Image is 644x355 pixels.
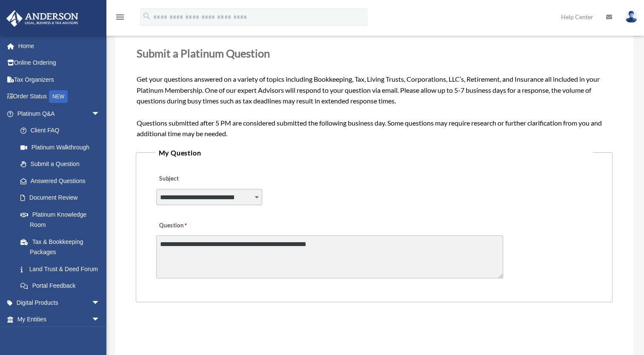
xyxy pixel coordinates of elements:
a: Digital Productsarrow_drop_down [6,294,113,311]
a: Order StatusNEW [6,88,113,106]
a: Tax & Bookkeeping Packages [12,233,113,261]
span: arrow_drop_down [92,311,109,329]
a: Client FAQ [12,122,113,139]
a: Submit a Question [12,156,109,173]
i: search [142,11,152,21]
a: Platinum Q&Aarrow_drop_down [6,105,113,122]
a: Platinum Walkthrough [12,139,113,156]
i: menu [115,12,125,22]
a: Tax Organizers [6,71,113,88]
a: Answered Questions [12,172,113,189]
img: User Pic [625,11,638,23]
span: Submit a Platinum Question [137,47,270,60]
a: menu [115,15,125,22]
legend: My Question [155,147,593,159]
a: Platinum Knowledge Room [12,206,113,233]
a: Land Trust & Deed Forum [12,261,113,278]
a: Portal Feedback [12,278,113,295]
a: Document Review [12,189,113,206]
a: Home [6,37,113,54]
label: Subject [156,173,237,185]
a: Online Ordering [6,54,113,72]
label: Question [156,220,222,232]
a: My Entitiesarrow_drop_down [6,311,113,328]
span: arrow_drop_down [92,105,109,123]
div: NEW [49,90,68,103]
img: Anderson Advisors Platinum Portal [4,10,81,27]
span: arrow_drop_down [92,294,109,312]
